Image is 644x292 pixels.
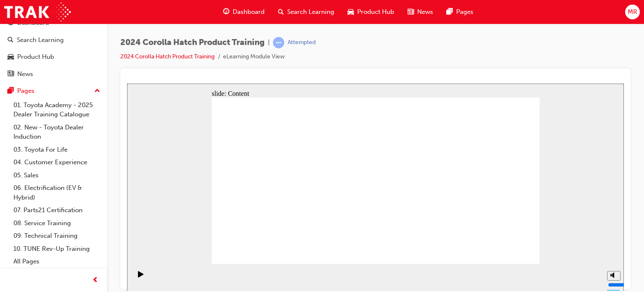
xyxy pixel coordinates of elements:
div: News [17,69,33,79]
span: pages-icon [447,7,453,17]
span: search-icon [8,37,13,44]
img: Trak [4,3,71,21]
span: prev-icon [92,275,99,286]
span: learningRecordVerb_ATTEMPT-icon [273,37,284,48]
a: 05. Sales [10,169,104,182]
span: car-icon [8,53,14,61]
a: 08. Service Training [10,217,104,230]
span: news-icon [408,7,414,17]
input: volume [481,198,535,205]
a: news-iconNews [401,3,440,21]
span: News [417,7,433,17]
a: guage-iconDashboard [216,3,271,21]
span: Pages [456,7,473,17]
a: Product Hub [3,49,104,65]
div: Search Learning [17,35,64,45]
span: Search Learning [287,7,334,17]
a: News [3,66,104,82]
a: search-iconSearch Learning [271,3,341,21]
div: Pages [17,86,34,96]
a: 02. New - Toyota Dealer Induction [10,121,104,143]
div: playback controls [4,180,18,208]
a: 07. Parts21 Certification [10,204,104,217]
div: Product Hub [17,52,54,62]
span: news-icon [8,71,14,78]
button: Play (Ctrl+Alt+P) [4,187,18,201]
li: eLearning Module View [223,52,285,62]
a: 01. Toyota Academy - 2025 Dealer Training Catalogue [10,99,104,121]
span: car-icon [348,7,354,17]
a: 03. Toyota For Life [10,143,104,156]
button: MR [625,5,640,19]
a: pages-iconPages [440,3,480,21]
span: | [268,38,270,47]
span: search-icon [278,7,284,17]
span: up-icon [94,86,100,97]
a: 2024 Corolla Hatch Product Training [120,53,215,60]
a: 09. Technical Training [10,229,104,242]
span: Product Hub [357,7,394,17]
button: DashboardSearch LearningProduct HubNews [3,13,104,83]
button: Pages [3,83,104,99]
span: MR [628,7,637,17]
a: car-iconProduct Hub [341,3,401,21]
span: pages-icon [8,87,14,95]
span: guage-icon [223,7,229,17]
a: 04. Customer Experience [10,156,104,169]
a: All Pages [10,255,104,268]
span: 2024 Corolla Hatch Product Training [120,38,265,47]
a: 06. Electrification (EV & Hybrid) [10,182,104,204]
a: Search Learning [3,32,104,48]
button: Mute (Ctrl+Alt+M) [480,187,493,197]
a: 10. TUNE Rev-Up Training [10,242,104,255]
div: misc controls [476,180,493,208]
span: Dashboard [233,7,265,17]
div: Attempted [288,39,316,47]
